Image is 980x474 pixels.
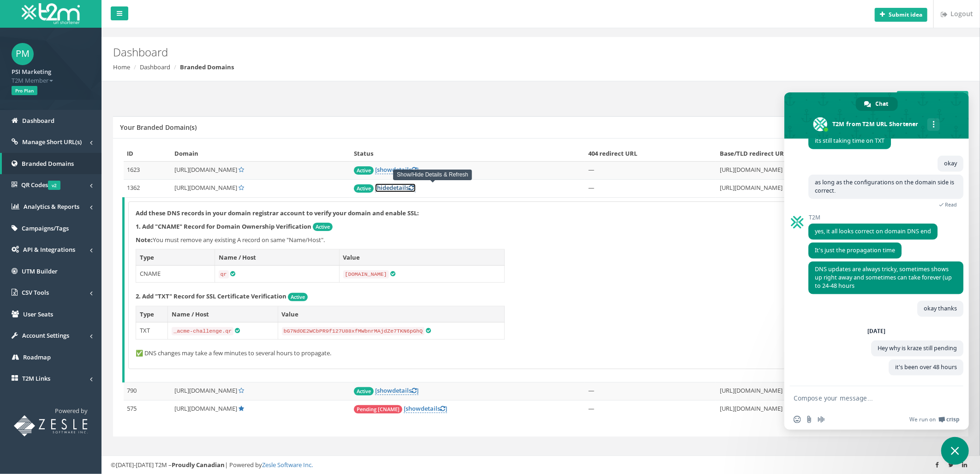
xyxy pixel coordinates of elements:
[180,63,234,71] strong: Branded Domains
[24,202,79,211] span: Analytics & Reports
[393,170,472,180] div: Show/Hide Details & Refresh
[815,227,931,235] span: yes, it all looks correct on domain DNS end
[113,63,130,71] a: Home
[22,267,58,275] span: UTM Builder
[339,249,504,266] th: Value
[868,328,886,334] div: [DATE]
[794,394,939,402] textarea: Compose your message...
[124,180,171,198] td: 1362
[878,344,957,352] span: Hey why is kraze still pending
[815,246,895,254] span: It's just the propagation time
[262,461,313,469] a: Zesle Software Inc.
[716,383,890,401] td: [URL][DOMAIN_NAME]
[350,146,585,162] th: Status
[174,404,237,413] span: [URL][DOMAIN_NAME]
[12,76,90,85] span: T2M Member
[136,322,168,340] td: TXT
[585,383,716,401] td: —
[219,270,229,279] code: qr
[404,404,447,413] a: [showdetails]
[172,327,233,335] code: _acme-challenge.qr
[111,461,971,469] div: ©[DATE]-[DATE] T2M – | Powered by
[136,266,215,283] td: CNAME
[23,353,51,361] span: Roadmap
[113,46,824,58] h2: Dashboard
[278,306,504,322] th: Value
[815,265,952,290] span: DNS updates are always tricky, sometimes shows up right away and sometimes can take forever (up t...
[48,181,60,190] span: v2
[716,146,890,162] th: Base/TLD redirect URL
[377,183,389,192] span: hide
[239,404,244,413] a: Default
[168,306,278,322] th: Name / Host
[124,401,171,419] td: 575
[818,416,825,423] span: Audio message
[22,3,80,24] img: T2M
[375,183,416,192] a: [hidedetails]
[22,288,49,297] span: CSV Tools
[239,386,244,395] a: Set Default
[21,181,60,189] span: QR Codes
[313,223,333,231] span: Active
[12,65,90,85] a: PSI Marketing T2M Member
[585,180,716,198] td: —
[215,249,339,266] th: Name / Host
[716,180,890,198] td: [URL][DOMAIN_NAME]
[716,162,890,180] td: [URL][DOMAIN_NAME]
[909,416,960,423] a: We run onCrisp
[794,416,801,423] span: Insert an emoji
[136,292,287,300] strong: 2. Add "TXT" Record for SSL Certificate Verification
[895,363,957,371] span: it's been over 48 hours
[945,201,957,208] span: Read
[815,137,884,145] span: its still taking time on TXT
[288,293,308,301] span: Active
[375,386,418,395] a: [showdetails]
[23,310,53,318] span: User Seats
[136,249,215,266] th: Type
[856,97,898,111] div: Chat
[944,159,957,167] span: okay
[124,162,171,180] td: 1623
[585,162,716,180] td: —
[174,165,237,174] span: [URL][DOMAIN_NAME]
[239,183,244,192] a: Set Default
[377,165,392,174] span: show
[354,387,374,395] span: Active
[897,91,968,107] a: Add New Domain
[354,166,374,175] span: Active
[22,331,69,340] span: Account Settings
[120,124,197,131] h5: Your Branded Domain(s)
[136,236,153,244] b: Note:
[808,214,938,221] span: T2M
[136,349,948,358] p: ✅ DNS changes may take a few minutes to several hours to propagate.
[171,146,350,162] th: Domain
[875,8,927,22] button: Submit idea
[343,270,389,279] code: [DOMAIN_NAME]
[124,146,171,162] th: ID
[136,209,419,217] strong: Add these DNS records in your domain registrar account to verify your domain and enable SSL:
[909,416,936,423] span: We run on
[889,11,922,18] b: Submit idea
[136,222,311,231] strong: 1. Add "CNAME" Record for Domain Ownership Verification
[876,97,889,111] span: Chat
[946,416,960,423] span: Crisp
[174,386,237,395] span: [URL][DOMAIN_NAME]
[55,407,88,415] span: Powered by
[12,67,51,76] strong: PSI Marketing
[136,236,948,244] p: You must remove any existing A record on same "Name/Host".
[174,183,237,192] span: [URL][DOMAIN_NAME]
[354,184,374,193] span: Active
[941,437,969,465] div: Close chat
[924,304,957,312] span: okay thanks
[239,165,244,174] a: Set Default
[354,405,402,413] span: Pending [CNAME]
[585,146,716,162] th: 404 redirect URL
[22,138,82,146] span: Manage Short URL(s)
[14,415,88,437] img: T2M URL Shortener powered by Zesle Software Inc.
[815,178,954,194] span: as long as the configurations on the domain side is correct.
[172,461,225,469] strong: Proudly Canadian
[12,43,34,65] span: PM
[585,401,716,419] td: —
[927,118,940,131] div: More channels
[22,374,50,383] span: T2M Links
